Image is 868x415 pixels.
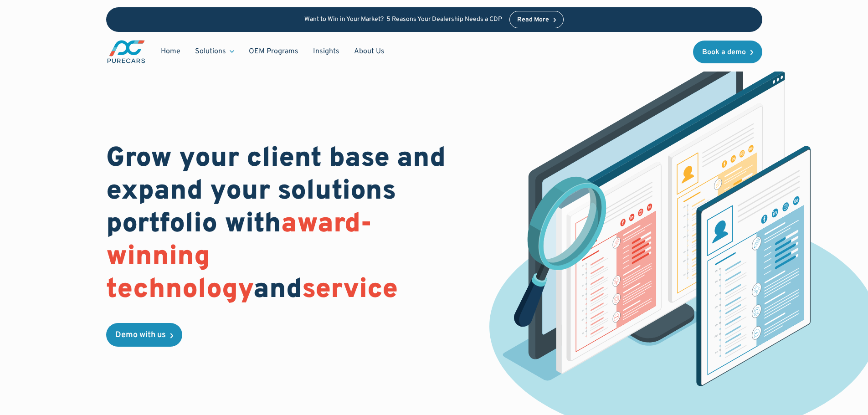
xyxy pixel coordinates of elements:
div: Solutions [195,46,226,56]
a: OEM Programs [241,43,306,60]
div: Demo with us [115,331,166,339]
a: Read More [509,11,564,28]
div: Book a demo [702,49,746,56]
p: Want to Win in Your Market? 5 Reasons Your Dealership Needs a CDP [304,16,502,24]
a: About Us [347,43,392,60]
a: Book a demo [693,41,762,63]
a: Home [154,43,188,60]
a: main [106,39,146,64]
div: Solutions [188,43,241,60]
img: purecars logo [106,39,146,64]
span: service [302,273,398,307]
h1: Grow your client base and expand your solutions portfolio with and [106,143,461,307]
div: Read More [517,17,549,23]
a: Insights [306,43,347,60]
a: Demo with us [106,323,182,347]
span: award-winning technology [106,207,372,307]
